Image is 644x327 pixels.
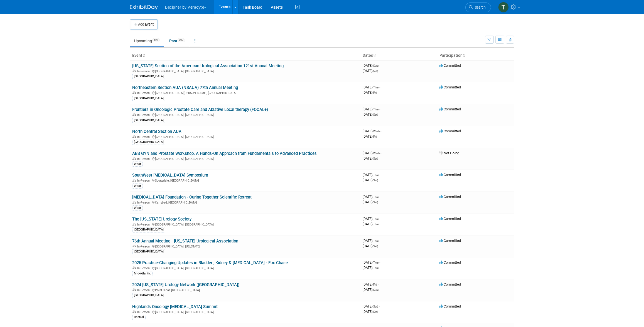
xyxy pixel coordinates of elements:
span: [DATE] [363,260,380,264]
span: In-Person [137,266,151,270]
span: - [378,282,378,286]
span: (Fri) [372,135,377,138]
span: - [380,151,381,155]
span: (Thu) [372,108,378,111]
img: In-Person Event [132,266,136,269]
span: 287 [178,38,185,42]
span: Not Going [439,151,459,155]
a: 76th Annual Meeting - [US_STATE] Urological Association [132,239,238,244]
img: In-Person Event [132,91,136,94]
th: Event [130,51,360,60]
span: (Sat) [372,179,378,182]
img: In-Person Event [132,245,136,247]
a: Search [465,3,491,12]
span: [DATE] [363,90,377,95]
div: Point Clear, [GEOGRAPHIC_DATA] [132,288,358,292]
span: In-Person [137,201,151,204]
a: Sort by Event Name [142,53,145,58]
span: - [379,85,380,89]
div: Scottsdale, [GEOGRAPHIC_DATA] [132,178,358,182]
span: Committed [439,129,461,133]
a: SouthWest [MEDICAL_DATA] Symposium [132,173,208,178]
span: [DATE] [363,178,378,182]
a: Highlands Oncology [MEDICAL_DATA] Summit [132,304,218,309]
span: In-Person [137,223,151,226]
span: - [380,129,381,133]
span: (Sat) [372,310,378,313]
div: [GEOGRAPHIC_DATA] [132,249,165,254]
div: [GEOGRAPHIC_DATA], [GEOGRAPHIC_DATA] [132,69,358,73]
span: [DATE] [363,112,378,117]
a: Upcoming128 [130,36,164,46]
a: Sort by Participation Type [463,53,465,58]
span: - [379,173,380,177]
div: West [132,184,143,189]
div: [GEOGRAPHIC_DATA], [GEOGRAPHIC_DATA] [132,134,358,139]
span: [DATE] [363,239,380,243]
span: In-Person [137,310,151,314]
span: [DATE] [363,266,378,270]
span: Search [473,5,486,9]
span: (Sat) [372,113,378,116]
span: (Wed) [372,152,380,155]
span: (Sat) [372,157,378,160]
div: [GEOGRAPHIC_DATA], [GEOGRAPHIC_DATA] [132,112,358,117]
a: 2025 Practice-Changing Updates in Bladder , Kidney & [MEDICAL_DATA] - Fox Chase [132,260,288,265]
span: [DATE] [363,282,378,286]
span: [DATE] [363,63,380,68]
div: Mid-Atlantic [132,271,153,276]
span: Committed [439,107,461,111]
div: [GEOGRAPHIC_DATA] [132,293,165,298]
span: [DATE] [363,217,380,221]
span: - [379,304,380,308]
img: In-Person Event [132,310,136,313]
span: [DATE] [363,129,381,133]
div: [GEOGRAPHIC_DATA], [GEOGRAPHIC_DATA] [132,222,358,226]
span: Committed [439,239,461,243]
span: [DATE] [363,85,380,89]
img: In-Person Event [132,113,136,116]
a: Sort by Start Date [373,53,376,58]
img: In-Person Event [132,135,136,138]
span: (Fri) [372,91,377,94]
span: (Thu) [372,174,378,177]
span: Committed [439,260,461,264]
a: The [US_STATE] Urology Society [132,217,191,222]
span: (Sat) [372,245,378,248]
span: In-Person [137,157,151,161]
a: Past287 [165,36,189,46]
div: [GEOGRAPHIC_DATA] [132,74,165,79]
span: (Wed) [372,130,380,133]
span: In-Person [137,245,151,248]
span: In-Person [137,113,151,117]
div: [GEOGRAPHIC_DATA], [GEOGRAPHIC_DATA] [132,309,358,314]
div: Carlsbad, [GEOGRAPHIC_DATA] [132,200,358,204]
span: (Sat) [372,305,378,308]
span: - [379,239,380,243]
span: (Thu) [372,195,378,199]
span: [DATE] [363,69,378,73]
span: - [379,217,380,221]
span: [DATE] [363,156,378,160]
span: (Thu) [372,261,378,264]
span: (Sat) [372,201,378,204]
span: In-Person [137,91,151,95]
span: (Sun) [372,288,378,291]
div: [GEOGRAPHIC_DATA], [GEOGRAPHIC_DATA] [132,156,358,161]
span: [DATE] [363,309,378,314]
th: Dates [360,51,437,60]
div: West [132,162,143,167]
a: Frontiers in Oncologic Prostate Care and Ablative Local therapy (FOCAL+) [132,107,268,112]
div: [GEOGRAPHIC_DATA] [132,140,165,145]
div: [GEOGRAPHIC_DATA], [GEOGRAPHIC_DATA] [132,266,358,270]
span: (Thu) [372,223,378,226]
div: [GEOGRAPHIC_DATA][PERSON_NAME], [GEOGRAPHIC_DATA] [132,90,358,95]
img: In-Person Event [132,157,136,160]
div: [GEOGRAPHIC_DATA], [US_STATE] [132,244,358,248]
a: Northeastern Section AUA (NSAUA) 77th Annual Meeting [132,85,238,90]
img: In-Person Event [132,288,136,291]
img: ExhibitDay [130,5,158,10]
a: 2024 [US_STATE] Urology Network ([GEOGRAPHIC_DATA]) [132,282,239,287]
span: (Sat) [372,70,378,73]
span: - [379,195,380,199]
